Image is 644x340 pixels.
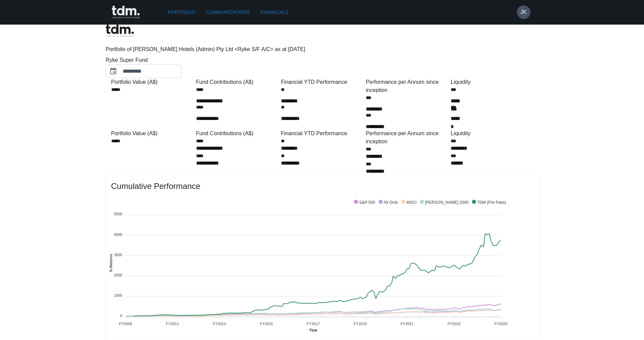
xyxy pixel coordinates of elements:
[111,181,533,192] span: Cumulative Performance
[472,200,506,205] span: TDM (Pre Fees)
[111,78,193,86] div: Portfolio Value (A$)
[114,212,122,216] tspan: 5000
[281,78,363,86] div: Financial YTD Performance
[213,322,226,326] tspan: FY2013
[196,78,278,86] div: Fund Contributions (A$)
[109,254,113,272] text: % Returns
[119,322,132,326] tspan: FY2009
[258,6,291,19] a: Financials
[165,6,198,19] a: Portfolio
[354,322,367,326] tspan: FY2019
[260,322,273,326] tspan: FY2015
[114,273,122,277] tspan: 2000
[196,129,278,138] div: Fund Contributions (A$)
[309,328,318,333] text: Year
[451,129,533,138] div: Liquidity
[106,65,120,78] button: Choose date, selected date is Jul 31, 2025
[448,322,461,326] tspan: FY2023
[366,129,448,146] div: Performance per Annum since inception
[366,78,448,94] div: Performance per Annum since inception
[379,200,398,205] span: All Ords
[420,200,469,205] span: [PERSON_NAME] 2000
[451,78,533,86] div: Liquidity
[166,322,179,326] tspan: FY2011
[203,6,253,19] a: Communications
[106,45,539,53] p: Portfolio of [PERSON_NAME] Hotels (Admin) Pty Ltd <Ryke S/F A/C> as at [DATE]
[120,314,122,318] tspan: 0
[106,56,207,64] div: Ryke Super Fund
[114,293,122,297] tspan: 1000
[281,129,363,138] div: Financial YTD Performance
[307,322,320,326] tspan: FY2017
[494,322,507,326] tspan: FY2025
[111,129,193,138] div: Portfolio Value (A$)
[354,200,375,205] span: S&P 500
[401,200,416,205] span: MSCI
[520,8,527,16] h6: JK
[114,253,122,257] tspan: 3000
[114,233,122,237] tspan: 4000
[517,5,530,19] button: JK
[401,322,414,326] tspan: FY2021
